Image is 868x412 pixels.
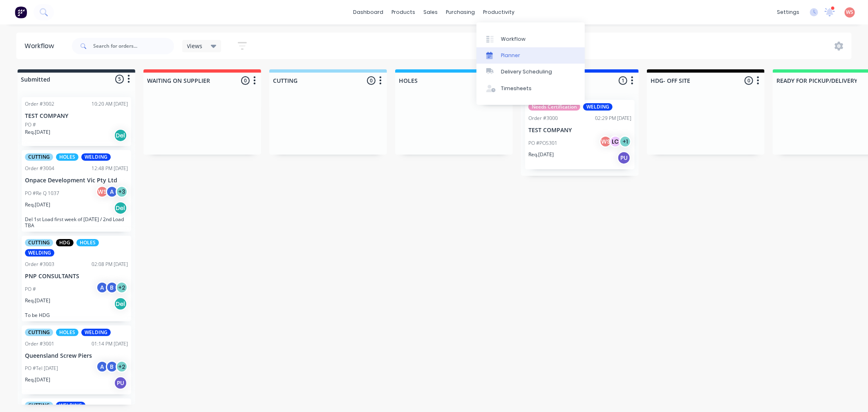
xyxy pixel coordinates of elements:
span: Views [187,42,203,50]
div: WS [600,135,612,148]
div: PU [114,377,127,390]
div: HOLES [56,153,78,161]
p: Del 1st Load first week of [DATE] / 2nd Load TBA [25,216,128,228]
div: A [106,186,118,198]
div: products [388,6,420,18]
p: Req. [DATE] [25,128,50,136]
a: Planner [477,47,585,64]
p: To be HDG [25,312,128,318]
div: 12:48 PM [DATE] [92,165,128,172]
input: Search for orders... [93,38,174,54]
p: Req. [DATE] [25,376,50,383]
div: HOLES [76,239,99,246]
div: Delivery Scheduling [501,68,552,75]
a: Delivery Scheduling [477,64,585,80]
div: Del [114,202,127,215]
span: WS [846,9,854,16]
div: Workflow [25,41,58,51]
div: CUTTING [25,153,53,161]
p: Req. [DATE] [528,151,554,158]
p: TEST COMPANY [528,127,631,134]
div: 02:29 PM [DATE] [595,115,631,122]
div: settings [773,6,803,18]
div: WELDING [81,329,111,336]
p: PO # [25,121,36,128]
div: WELDING [81,153,111,161]
a: dashboard [349,6,388,18]
div: CUTTINGHOLESWELDINGOrder #300101:14 PM [DATE]Queensland Screw PiersPO #Tel [DATE]AB+2Req.[DATE]PU [22,326,131,395]
div: CUTTINGHDGHOLESWELDINGOrder #300302:08 PM [DATE]PNP CONSULTANTSPO #AB+2Req.[DATE]DelTo be HDG [22,236,131,321]
div: + 2 [116,281,128,294]
div: CUTTING [25,329,53,336]
div: productivity [479,6,519,18]
div: LC [609,135,622,148]
div: Order #3003 [25,261,54,268]
div: B [106,281,118,294]
div: + 3 [116,186,128,198]
div: 01:14 PM [DATE] [92,340,128,348]
div: Del [114,297,127,310]
div: + 1 [619,135,631,148]
div: A [96,281,108,294]
p: Req. [DATE] [25,201,50,208]
a: Workflow [477,31,585,47]
p: PO #Re Q 1037 [25,190,59,197]
div: + 2 [116,361,128,373]
div: WELDING [25,249,54,257]
div: Order #3004 [25,165,54,172]
div: WELDING [56,402,85,409]
p: Req. [DATE] [25,297,50,304]
p: PO # [25,286,36,293]
p: PO #PO5301 [528,140,557,147]
a: Timesheets [477,80,585,97]
p: PNP CONSULTANTS [25,273,128,280]
div: A [96,361,108,373]
div: Planner [501,52,520,59]
div: Order #300210:20 AM [DATE]TEST COMPANYPO #Req.[DATE]Del [22,97,131,146]
p: PO #Tel [DATE] [25,365,58,372]
div: Order #3001 [25,340,54,348]
div: WS [96,186,108,198]
div: HDG [56,239,74,246]
div: Order #3002 [25,100,54,108]
div: 10:20 AM [DATE] [92,100,128,108]
div: HOLES [56,329,78,336]
div: B [106,361,118,373]
div: 02:08 PM [DATE] [92,261,128,268]
div: Needs CertificationWELDINGOrder #300002:29 PM [DATE]TEST COMPANYPO #PO5301WSLC+1Req.[DATE]PU [525,100,635,169]
div: Order #3000 [528,115,558,122]
div: CUTTING [25,239,53,246]
div: Del [114,129,127,142]
p: TEST COMPANY [25,113,128,120]
div: PU [617,151,631,164]
div: CUTTINGHOLESWELDINGOrder #300412:48 PM [DATE]Onpace Development Vic Pty LtdPO #Re Q 1037WSA+3Req.... [22,150,131,232]
p: Queensland Screw Piers [25,352,128,359]
div: Timesheets [501,85,532,92]
div: sales [420,6,442,18]
div: WELDING [583,103,613,111]
div: purchasing [442,6,479,18]
div: CUTTING [25,402,53,409]
div: Workflow [501,35,526,43]
img: Factory [15,6,27,18]
p: Onpace Development Vic Pty Ltd [25,177,128,184]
